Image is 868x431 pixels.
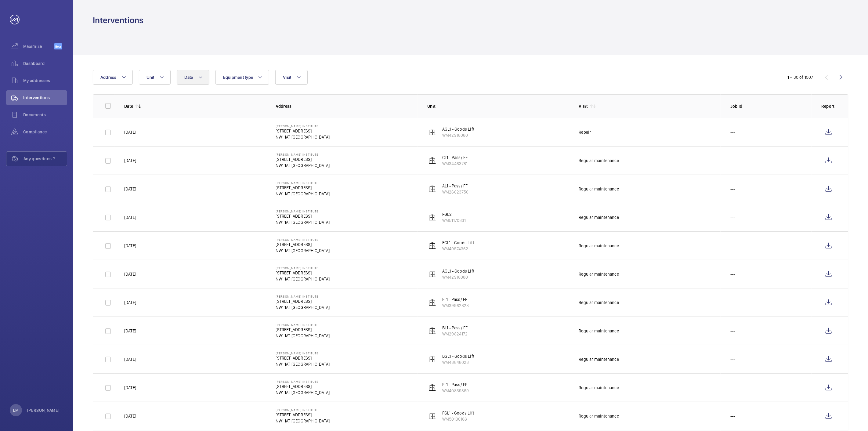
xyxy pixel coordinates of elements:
div: Regular maintenance [579,356,619,362]
p: WM29824172 [442,331,468,337]
p: Date [124,103,133,109]
img: elevator.svg [429,185,436,193]
p: [STREET_ADDRESS] [276,298,330,304]
p: Address [276,103,418,109]
p: NW1 1AT [GEOGRAPHIC_DATA] [276,304,330,310]
p: --- [730,214,735,220]
div: Regular maintenance [579,158,619,164]
div: Regular maintenance [579,299,619,306]
button: Date [177,70,209,85]
p: [DATE] [124,385,136,391]
p: WM49574362 [442,246,474,252]
p: [STREET_ADDRESS] [276,128,330,134]
p: --- [730,413,735,419]
p: WM48848028 [442,359,474,365]
p: [STREET_ADDRESS] [276,213,330,219]
p: [DATE] [124,328,136,334]
div: Regular maintenance [579,214,619,220]
p: WM26623750 [442,189,469,195]
p: WM50130186 [442,416,474,422]
span: Interventions [23,95,67,101]
img: elevator.svg [429,129,436,136]
img: elevator.svg [429,242,436,249]
p: [PERSON_NAME] Institute [276,351,330,355]
span: Maximize [23,43,54,49]
div: Regular maintenance [579,328,619,334]
p: [DATE] [124,413,136,419]
p: --- [730,385,735,391]
p: [PERSON_NAME] [27,407,60,413]
p: --- [730,186,735,192]
p: NW1 1AT [GEOGRAPHIC_DATA] [276,191,330,197]
img: elevator.svg [429,356,436,363]
p: FL1 - Pass/ FF [442,382,469,388]
p: --- [730,158,735,164]
div: Repair [579,129,591,135]
p: [PERSON_NAME] Institute [276,181,330,185]
button: Address [93,70,133,85]
p: [DATE] [124,299,136,306]
p: WM42918080 [442,274,474,280]
span: Dashboard [23,60,67,67]
p: NW1 1AT [GEOGRAPHIC_DATA] [276,418,330,424]
span: Equipment type [223,75,253,80]
img: elevator.svg [429,214,436,221]
div: Regular maintenance [579,243,619,249]
div: Regular maintenance [579,186,619,192]
p: FGL2 [442,211,466,217]
p: Job Id [730,103,812,109]
p: [PERSON_NAME] Institute [276,238,330,241]
p: AGL1 - Goods Lift [442,268,474,274]
p: [PERSON_NAME] Institute [276,209,330,213]
img: elevator.svg [429,299,436,306]
p: --- [730,243,735,249]
p: EGL1 - Goods Lift [442,240,474,246]
p: [DATE] [124,356,136,362]
p: NW1 1AT [GEOGRAPHIC_DATA] [276,389,330,396]
p: --- [730,129,735,135]
p: [PERSON_NAME] Institute [276,266,330,270]
p: [STREET_ADDRESS] [276,355,330,361]
p: [DATE] [124,214,136,220]
div: Regular maintenance [579,271,619,277]
span: My addresses [23,78,67,84]
p: [STREET_ADDRESS] [276,383,330,389]
p: NW1 1AT [GEOGRAPHIC_DATA] [276,248,330,254]
p: [PERSON_NAME] Institute [276,124,330,128]
span: Beta [54,43,62,49]
p: [STREET_ADDRESS] [276,185,330,191]
p: [STREET_ADDRESS] [276,412,330,418]
span: Unit [146,75,154,80]
p: --- [730,328,735,334]
p: [STREET_ADDRESS] [276,327,330,333]
p: NW1 1AT [GEOGRAPHIC_DATA] [276,276,330,282]
p: LM [13,407,19,413]
p: --- [730,271,735,277]
p: Report [821,103,836,109]
div: Regular maintenance [579,385,619,391]
p: NW1 1AT [GEOGRAPHIC_DATA] [276,162,330,168]
p: --- [730,299,735,306]
h1: Interventions [93,15,143,26]
img: elevator.svg [429,270,436,278]
p: [DATE] [124,158,136,164]
p: NW1 1AT [GEOGRAPHIC_DATA] [276,134,330,140]
p: Visit [579,103,588,109]
p: [DATE] [124,129,136,135]
p: EL1 - Pass/ FF [442,296,469,302]
p: CL1 - Pass/ FF [442,154,468,161]
p: [PERSON_NAME] Institute [276,408,330,412]
p: [PERSON_NAME] Institute [276,380,330,383]
p: AL1 - Pass/ FF [442,183,469,189]
img: elevator.svg [429,327,436,335]
p: NW1 1AT [GEOGRAPHIC_DATA] [276,219,330,225]
p: [PERSON_NAME] Institute [276,323,330,327]
img: elevator.svg [429,412,436,420]
div: 1 – 30 of 1507 [787,74,813,80]
p: BL1 - Pass/ FF [442,325,468,331]
p: --- [730,356,735,362]
span: Compliance [23,129,67,135]
p: [STREET_ADDRESS] [276,241,330,248]
p: [DATE] [124,186,136,192]
p: Unit [427,103,569,109]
